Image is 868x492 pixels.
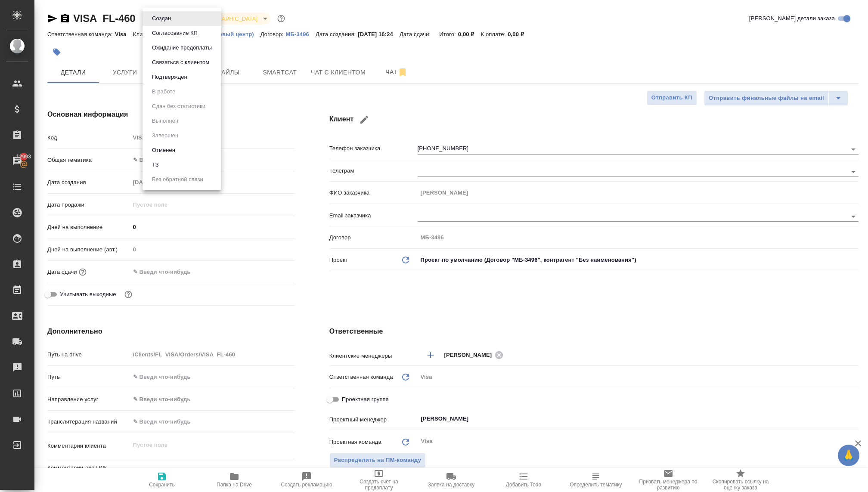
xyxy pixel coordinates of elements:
button: Сдан без статистики [149,102,208,111]
button: Ожидание предоплаты [149,43,214,53]
button: В работе [149,87,178,96]
button: ТЗ [149,160,161,170]
button: Выполнен [149,116,181,126]
button: Отменен [149,145,178,155]
button: Согласование КП [149,28,200,38]
button: Создан [149,14,174,23]
button: Подтвержден [149,72,190,82]
button: Без обратной связи [149,175,206,184]
button: Завершен [149,131,181,140]
button: Связаться с клиентом [149,58,212,67]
